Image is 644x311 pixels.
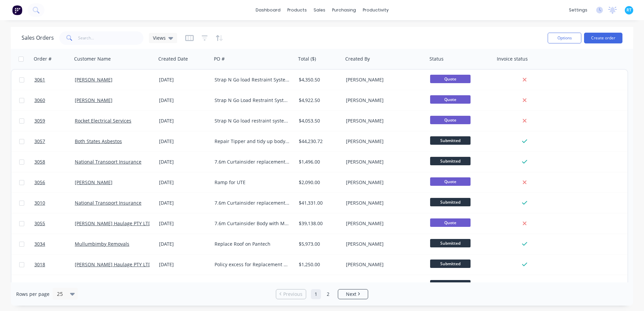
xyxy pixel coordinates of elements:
span: 3057 [34,138,45,145]
img: Factory [12,5,22,15]
a: [PERSON_NAME] [75,76,112,83]
span: Views [153,34,166,41]
div: $4,350.50 [299,76,339,83]
a: Rocket Electrical Services [75,117,131,124]
div: $41,331.00 [299,200,339,206]
span: 3010 [34,200,45,206]
div: PO # [214,56,225,62]
a: Page 1 is your current page [311,289,321,299]
a: [PERSON_NAME] Haulage PTY LTD [75,261,152,268]
div: [DATE] [159,179,209,186]
a: National Transport Insurance [75,200,141,206]
div: Strap N Go Load Restraint System for [STREET_ADDRESS] [215,282,289,288]
div: [PERSON_NAME] [346,200,421,206]
a: [PERSON_NAME] Haulage PTY LTD [75,220,152,227]
div: Invoice status [497,56,528,62]
span: Submitted [430,136,471,145]
a: [PERSON_NAME] Haulage PTY LTD [75,282,152,288]
div: [DATE] [159,220,209,227]
div: Status [429,56,444,62]
span: Quote [430,75,471,83]
span: Quote [430,218,471,227]
span: 3059 [34,117,45,124]
div: [DATE] [159,97,209,104]
a: 3056 [34,172,75,193]
a: 3054 [34,275,75,295]
span: Quote [430,177,471,186]
h1: Sales Orders [22,35,54,41]
a: 3018 [34,254,75,275]
div: [PERSON_NAME] [346,97,421,104]
a: 3060 [34,90,75,110]
div: $2,310.00 [299,282,339,288]
div: Customer Name [74,56,111,62]
span: Submitted [430,260,471,268]
span: 3058 [34,159,45,165]
a: Page 2 [323,289,333,299]
span: Submitted [430,157,471,165]
ul: Pagination [273,289,371,299]
a: Mullumbimby Removals [75,241,129,247]
div: Strap N Go Load Restraint System for a 12 plt Curtainsider [215,97,289,104]
button: Options [548,33,581,43]
div: 7.6m Curtainsider replacement Claim no 537836 - 460782 [PERSON_NAME] Haulage [215,200,289,206]
a: [PERSON_NAME] [75,97,112,103]
a: National Transport Insurance [75,159,141,165]
input: Search... [78,31,144,45]
div: Total ($) [298,56,316,62]
div: sales [310,5,329,15]
a: 3057 [34,131,75,151]
div: 7.6m Curtainsider Body with Manitou provisions at the rear. [215,220,289,227]
div: [PERSON_NAME] [346,282,421,288]
div: $4,053.50 [299,117,339,124]
a: 3058 [34,152,75,172]
div: $2,090.00 [299,179,339,186]
a: [PERSON_NAME] [75,179,112,185]
span: Previous [283,291,302,298]
a: 3010 [34,193,75,213]
span: Submitted [430,239,471,247]
span: Submitted [430,280,471,288]
span: Submitted [430,198,471,206]
div: [DATE] [159,159,209,165]
div: [PERSON_NAME] [346,179,421,186]
div: 7.6m Curtainsider replacement Claim no 537836 - 460782Herb [PERSON_NAME] Haulage [215,159,289,165]
div: [DATE] [159,117,209,124]
span: Quote [430,95,471,104]
div: Ramp for UTE [215,179,289,186]
div: [PERSON_NAME] [346,76,421,83]
div: purchasing [329,5,359,15]
div: [PERSON_NAME] [346,138,421,145]
div: $39,138.00 [299,220,339,227]
div: Repair Tipper and tidy up body repair the rear [215,138,289,145]
a: 3061 [34,70,75,90]
span: Quote [430,116,471,124]
div: productivity [359,5,392,15]
div: Strap N Go load Restraint System for 10 plt curtainsider [215,76,289,83]
button: Create order [584,33,622,43]
div: [DATE] [159,138,209,145]
span: Rows per page [16,291,50,298]
div: $44,230.72 [299,138,339,145]
div: Order # [34,56,52,62]
a: 3034 [34,234,75,254]
div: [PERSON_NAME] [346,117,421,124]
a: 3055 [34,213,75,234]
div: Created By [345,56,370,62]
span: 3061 [34,76,45,83]
a: Both States Asbestos [75,138,122,144]
div: $1,250.00 [299,261,339,268]
span: 3034 [34,241,45,247]
div: [PERSON_NAME] [346,241,421,247]
div: [DATE] [159,282,209,288]
span: 3056 [34,179,45,186]
div: [DATE] [159,241,209,247]
div: $4,922.50 [299,97,339,104]
div: [DATE] [159,261,209,268]
span: 3060 [34,97,45,104]
div: [PERSON_NAME] [346,159,421,165]
a: 3059 [34,111,75,131]
div: Policy excess for Replacement 7.6m Curtainsider [215,261,289,268]
div: $1,496.00 [299,159,339,165]
div: [PERSON_NAME] [346,261,421,268]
